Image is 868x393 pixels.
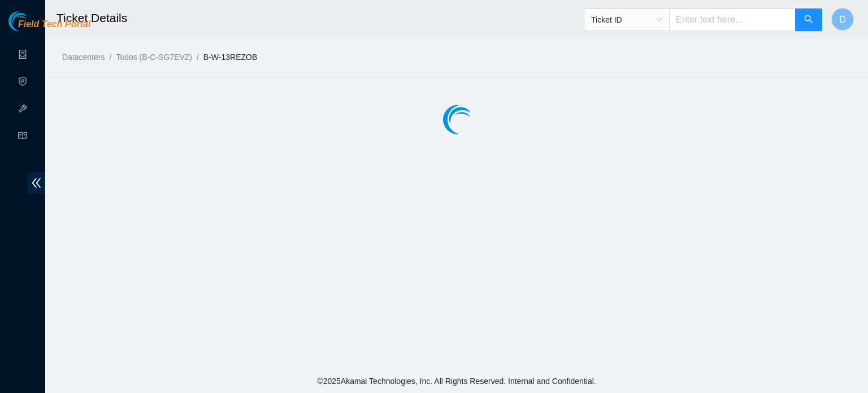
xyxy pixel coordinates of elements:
button: search [795,8,822,31]
span: double-left [28,172,45,193]
input: Enter text here... [669,8,796,31]
span: D [839,12,846,27]
footer: © 2025 Akamai Technologies, Inc. All Rights Reserved. Internal and Confidential. [45,369,868,393]
a: B-W-13REZOB [203,53,257,62]
span: Ticket ID [591,11,662,28]
a: Datacenters [62,53,105,62]
span: search [804,15,813,25]
button: D [831,8,854,31]
span: / [197,53,199,62]
a: Todos (B-C-SG7EVZ) [116,53,192,62]
span: read [18,126,27,149]
span: / [109,53,111,62]
span: Field Tech Portal [18,19,90,30]
a: Akamai TechnologiesField Tech Portal [8,20,90,35]
img: Akamai Technologies [8,11,57,31]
